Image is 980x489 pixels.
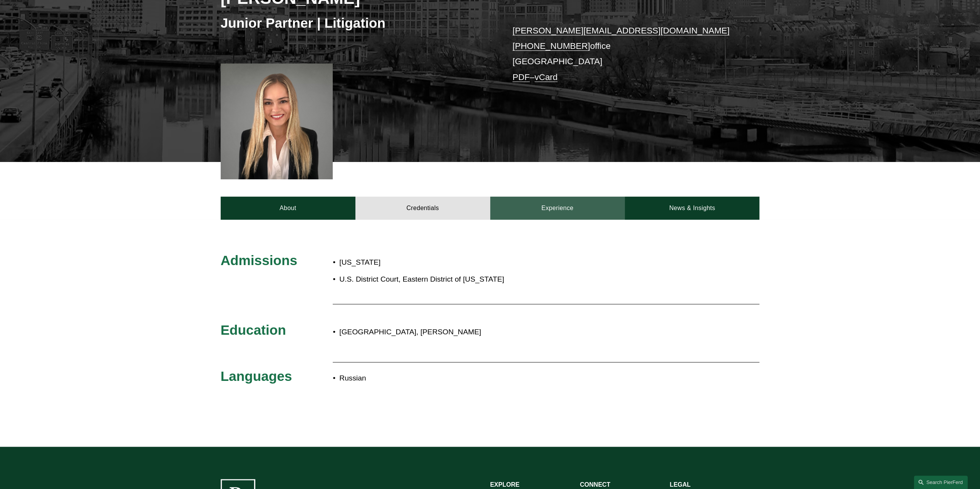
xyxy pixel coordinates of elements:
[339,273,557,286] p: U.S. District Court, Eastern District of [US_STATE]
[221,15,490,32] h3: Junior Partner | Litigation
[339,325,692,339] p: [GEOGRAPHIC_DATA], [PERSON_NAME]
[339,372,692,385] p: Russian
[355,197,490,220] a: Credentials
[513,26,730,35] a: [PERSON_NAME][EMAIL_ADDRESS][DOMAIN_NAME]
[221,253,297,268] span: Admissions
[339,256,557,269] p: [US_STATE]
[221,197,355,220] a: About
[670,481,690,488] strong: LEGAL
[513,23,737,85] p: office [GEOGRAPHIC_DATA] –
[490,197,625,220] a: Experience
[625,197,759,220] a: News & Insights
[513,72,530,82] a: PDF
[580,481,610,488] strong: CONNECT
[534,72,558,82] a: vCard
[513,41,590,51] a: [PHONE_NUMBER]
[490,481,519,488] strong: EXPLORE
[914,476,968,489] a: Search this site
[221,322,286,337] span: Education
[221,369,292,384] span: Languages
